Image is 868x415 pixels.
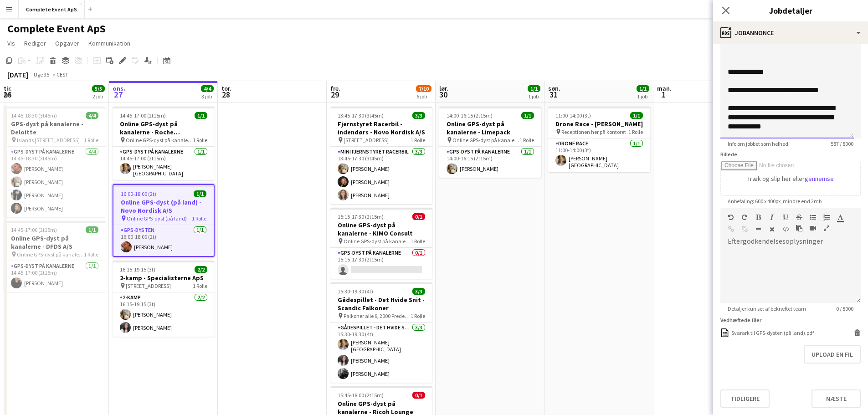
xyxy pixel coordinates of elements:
[411,313,425,319] span: 1 Rolle
[823,225,830,232] button: Fuld skærm
[412,112,425,119] span: 3/3
[120,266,155,273] span: 16:15-19:15 (3t)
[113,261,215,337] app-job-card: 16:15-19:15 (3t)2/22-kamp - Specialisterne ApS [STREET_ADDRESS]1 Rolle2-kamp2/216:15-19:15 (3t)[P...
[720,317,761,323] label: Vedhæftede filer
[796,225,802,232] button: Sæt ind som almindelig tekst
[92,93,104,100] div: 2 job
[561,128,626,135] span: Receptionen her på kontoret
[438,89,448,100] span: 30
[829,305,861,312] span: 0 / 8000
[30,71,53,78] span: Uge 35
[113,292,215,337] app-card-role: 2-kamp2/216:15-19:15 (3t)[PERSON_NAME][PERSON_NAME]
[547,89,560,100] span: 31
[548,107,650,172] div: 11:00-14:00 (3t)1/1Drone Race - [PERSON_NAME] Receptionen her på kontoret1 RolleDrone Race1/111:0...
[521,112,534,119] span: 1/1
[7,70,28,79] div: [DATE]
[120,112,166,119] span: 14:45-17:00 (2t15m)
[4,84,12,92] span: tir.
[637,93,649,100] div: 1 job
[113,225,214,256] app-card-role: GPS-dysten1/116:00-18:00 (2t)[PERSON_NAME]
[728,214,734,221] button: Fortryd
[113,274,215,282] h3: 2-kamp - Specialisterne ApS
[796,214,802,221] button: Gennemstreget
[528,85,540,92] span: 1/1
[85,37,134,49] a: Kommunikation
[804,345,861,364] button: Upload en fil
[221,84,231,92] span: tor.
[731,329,814,336] div: Svarark til GPS-dysten (på land).pdf
[412,392,425,399] span: 0/1
[330,221,432,237] h3: Online GPS-dyst på kanalerne - KIMO Consult
[126,137,193,143] span: Online GPS-dyst på kanalerne
[21,37,50,49] a: Rediger
[195,112,207,119] span: 1/1
[330,107,432,204] app-job-card: 13:45-17:30 (3t45m)3/3Fjernstyret Racerbil - indendørs - Novo Nordisk A/S [STREET_ADDRESS]1 Rolle...
[113,198,214,215] h3: Online GPS-dyst (på land) - Novo Nordisk A/S
[720,198,829,205] span: Anbefaling: 600 x 400px, mindre end 2mb
[741,214,748,221] button: Gentag
[657,84,672,92] span: man.
[782,225,789,233] button: HTML-kode
[439,147,541,178] app-card-role: GPS-dyst på kanalerne1/114:00-16:15 (2t15m)[PERSON_NAME]
[412,288,425,295] span: 3/3
[439,107,541,178] app-job-card: 14:00-16:15 (2t15m)1/1Online GPS-dyst på kanalerne - Limepack Online GPS-dyst på kanalerne1 Rolle...
[548,138,650,172] app-card-role: Drone Race1/111:00-14:00 (3t)[PERSON_NAME][GEOGRAPHIC_DATA]
[344,137,389,143] span: [STREET_ADDRESS]
[127,215,187,222] span: Online GPS-dyst (på land)
[720,305,813,312] span: Detaljer kun set af bekræftet team
[411,238,425,245] span: 1 Rolle
[113,107,215,180] div: 14:45-17:00 (2t15m)1/1Online GPS-dyst på kanalerne - Roche Diagnostics Online GPS-dyst på kanaler...
[201,85,214,92] span: 4/4
[823,140,861,147] span: 587 / 8000
[344,313,411,319] span: Falkoner alle 9, 2000 Frederiksberg - Scandic Falkoner
[4,107,106,217] app-job-card: 14:45-18:30 (3t45m)4/4GPS-dyst på kanalerne - Deloitte Islands [STREET_ADDRESS]1 RolleGPS-dyst på...
[713,22,868,44] div: Jobannonce
[84,137,98,143] span: 1 Rolle
[548,120,650,128] h3: Drone Race - [PERSON_NAME]
[330,147,432,204] app-card-role: Mini Fjernstyret Racerbil3/313:45-17:30 (3t45m)[PERSON_NAME][PERSON_NAME][PERSON_NAME]
[7,39,15,47] span: Vis
[782,214,789,221] button: Understregning
[755,214,761,221] button: Fed
[330,84,340,92] span: fre.
[837,214,843,221] button: Tekstfarve
[810,214,816,221] button: Uordnet liste
[126,282,171,289] span: [STREET_ADDRESS]
[555,112,591,119] span: 11:00-14:00 (3t)
[416,93,431,100] div: 6 job
[720,140,796,147] span: Info om jobbet som helhed
[330,282,432,383] app-job-card: 15:30-19:30 (4t)3/3Gådespillet - Det Hvide Snit - Scandic Falkoner Falkoner alle 9, 2000 Frederik...
[92,85,105,92] span: 5/5
[194,190,206,197] span: 1/1
[56,71,68,78] div: CEST
[193,282,207,289] span: 1 Rolle
[193,137,207,143] span: 1 Rolle
[86,112,98,119] span: 4/4
[810,225,816,232] button: Indsæt video
[201,93,213,100] div: 3 job
[344,238,411,245] span: Online GPS-dyst på kanalerne
[113,84,125,92] span: ons.
[755,225,761,233] button: Vandret linje
[4,234,106,251] h3: Online GPS-dyst på kanalerne - DFDS A/S
[439,120,541,136] h3: Online GPS-dyst på kanalerne - Limepack
[411,137,425,143] span: 1 Rolle
[452,137,519,143] span: Online GPS-dyst på kanalerne
[637,85,649,92] span: 1/1
[11,112,57,119] span: 14:45-18:30 (3t45m)
[628,128,643,135] span: 1 Rolle
[812,389,861,408] button: Næste
[330,208,432,279] app-job-card: 15:15-17:30 (2t15m)0/1Online GPS-dyst på kanalerne - KIMO Consult Online GPS-dyst på kanalerne1 R...
[113,147,215,180] app-card-role: GPS-dyst på kanalerne1/114:45-17:00 (2t15m)[PERSON_NAME][GEOGRAPHIC_DATA]
[439,84,448,92] span: lør.
[720,389,770,408] button: Tidligere
[19,0,85,18] button: Complete Event ApS
[11,226,57,233] span: 14:45-17:00 (2t15m)
[24,39,46,47] span: Rediger
[113,184,215,257] div: 16:00-18:00 (2t)1/1Online GPS-dyst (på land) - Novo Nordisk A/S Online GPS-dyst (på land)1 RolleG...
